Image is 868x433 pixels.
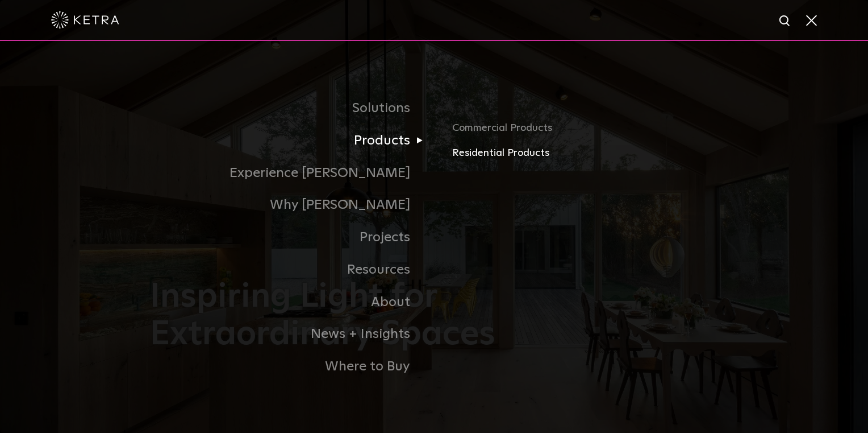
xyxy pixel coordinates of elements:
a: Residential Products [452,145,718,162]
div: Navigation Menu [150,92,718,383]
a: About [150,286,434,319]
a: Products [150,125,434,157]
img: ketra-logo-2019-white [51,11,119,28]
img: search icon [778,14,792,28]
a: Resources [150,254,434,286]
a: News + Insights [150,318,434,350]
a: Experience [PERSON_NAME] [150,157,434,189]
a: Solutions [150,92,434,125]
a: Why [PERSON_NAME] [150,189,434,221]
a: Where to Buy [150,350,434,383]
a: Projects [150,221,434,254]
a: Commercial Products [452,120,718,145]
